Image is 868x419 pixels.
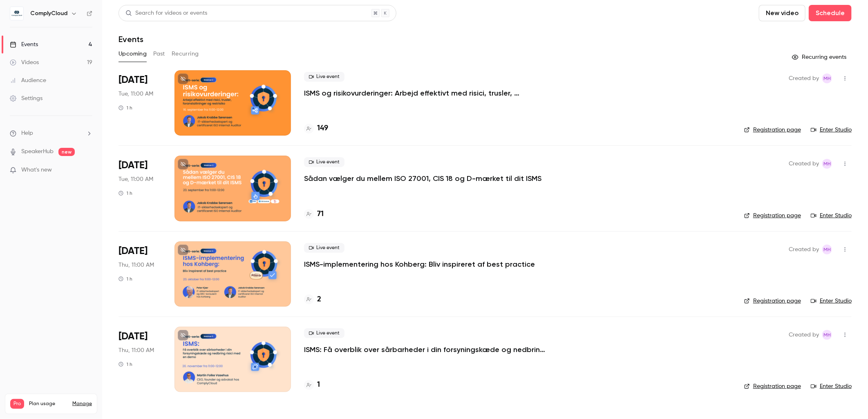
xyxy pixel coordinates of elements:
div: Videos [10,58,39,67]
a: Enter Studio [811,126,852,134]
a: 149 [304,123,328,134]
a: Registration page [744,126,801,134]
div: Audience [10,76,46,85]
span: Live event [304,157,345,167]
span: Help [21,129,33,138]
a: Registration page [744,212,801,220]
h4: 149 [317,123,328,134]
span: Created by [789,245,819,254]
a: ISMS og risikovurderinger: Arbejd effektivt med risici, trusler, foranstaltninger og restrisiko [304,88,549,98]
a: Enter Studio [811,212,852,220]
button: New video [759,5,805,21]
h6: ComplyCloud [30,9,67,18]
li: help-dropdown-opener [10,129,92,138]
a: Manage [72,401,92,407]
div: 1 h [119,276,132,282]
div: Search for videos or events [125,9,207,18]
h4: 1 [317,379,320,390]
span: Tue, 11:00 AM [119,175,153,183]
h4: 2 [317,294,321,305]
span: [DATE] [119,330,148,343]
span: Maibrit Hovedskou [822,159,832,169]
div: Oct 23 Thu, 11:00 AM (Europe/Copenhagen) [119,241,161,307]
span: [DATE] [119,245,148,258]
div: Sep 16 Tue, 11:00 AM (Europe/Copenhagen) [119,70,161,136]
span: Live event [304,72,345,82]
span: What's new [21,166,52,174]
div: 1 h [119,190,132,196]
span: MH [823,159,831,169]
span: Created by [789,330,819,340]
button: Past [153,47,165,60]
img: ComplyCloud [10,7,23,20]
span: Created by [789,159,819,169]
a: ISMS: Få overblik over sårbarheder i din forsyningskæde og nedbring risici med en demo [304,345,549,354]
a: ISMS-implementering hos Kohberg: Bliv inspireret af best practice [304,259,535,269]
a: Registration page [744,297,801,305]
a: SpeakerHub [21,147,54,156]
span: new [58,148,75,156]
span: Maibrit Hovedskou [822,74,832,83]
a: 2 [304,294,321,305]
span: MH [823,245,831,254]
a: Sådan vælger du mellem ISO 27001, CIS 18 og D-mærket til dit ISMS [304,174,541,183]
span: Plan usage [29,401,67,407]
span: Pro [10,399,24,409]
iframe: Noticeable Trigger [83,167,92,174]
div: Settings [10,94,43,103]
h1: Events [119,34,143,44]
button: Upcoming [119,47,147,60]
a: Enter Studio [811,297,852,305]
span: Live event [304,328,345,338]
span: Thu, 11:00 AM [119,261,154,269]
span: Maibrit Hovedskou [822,330,832,340]
div: Nov 20 Thu, 11:00 AM (Europe/Copenhagen) [119,327,161,392]
a: 1 [304,379,320,390]
span: Live event [304,243,345,253]
a: Registration page [744,382,801,390]
span: MH [823,330,831,340]
a: Enter Studio [811,382,852,390]
div: Sep 23 Tue, 11:00 AM (Europe/Copenhagen) [119,156,161,221]
a: 71 [304,209,324,220]
div: 1 h [119,361,132,368]
span: [DATE] [119,159,148,172]
h4: 71 [317,209,324,220]
span: Maibrit Hovedskou [822,245,832,254]
button: Schedule [809,5,852,21]
button: Recurring [172,47,199,60]
span: [DATE] [119,74,148,87]
span: MH [823,74,831,83]
span: Tue, 11:00 AM [119,90,153,98]
div: 1 h [119,105,132,111]
div: Events [10,40,38,49]
button: Recurring events [788,51,852,64]
span: Thu, 11:00 AM [119,346,154,354]
span: Created by [789,74,819,83]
